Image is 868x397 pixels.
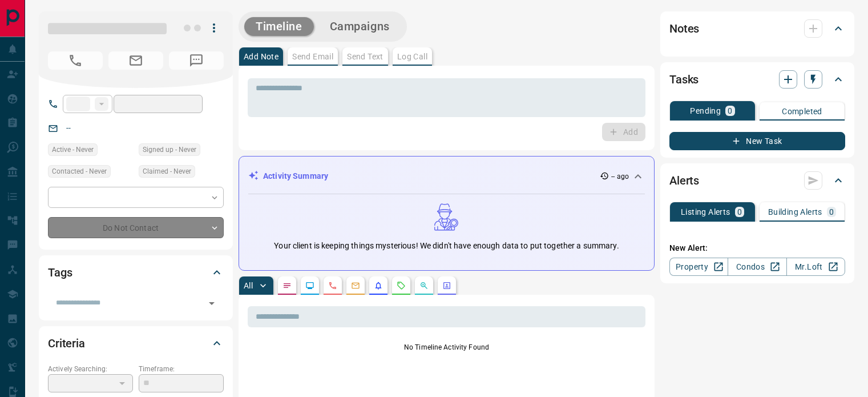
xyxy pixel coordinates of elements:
[669,171,699,190] h2: Alerts
[728,107,732,115] p: 0
[328,281,337,290] svg: Calls
[690,107,721,115] p: Pending
[442,281,451,290] svg: Agent Actions
[169,51,224,70] span: No Number
[204,295,220,311] button: Open
[139,364,224,374] p: Timeframe:
[728,258,786,276] a: Condos
[768,208,822,216] p: Building Alerts
[374,281,383,290] svg: Listing Alerts
[48,51,103,70] span: No Number
[248,166,645,187] div: Activity Summary-- ago
[244,53,278,61] p: Add Note
[48,330,224,357] div: Criteria
[669,19,699,38] h2: Notes
[48,364,133,374] p: Actively Searching:
[48,334,85,352] h2: Criteria
[669,242,845,254] p: New Alert:
[397,281,406,290] svg: Requests
[737,208,742,216] p: 0
[669,132,845,150] button: New Task
[318,17,401,36] button: Campaigns
[66,123,71,133] a: --
[248,342,645,352] p: No Timeline Activity Found
[108,51,163,70] span: No Email
[351,281,360,290] svg: Emails
[48,259,224,286] div: Tags
[52,166,107,177] span: Contacted - Never
[244,282,253,290] p: All
[669,15,845,42] div: Notes
[48,263,72,282] h2: Tags
[782,107,822,115] p: Completed
[829,208,834,216] p: 0
[143,166,191,177] span: Claimed - Never
[669,167,845,194] div: Alerts
[669,66,845,93] div: Tasks
[611,171,629,182] p: -- ago
[244,17,314,36] button: Timeline
[52,144,94,155] span: Active - Never
[669,258,728,276] a: Property
[263,170,328,182] p: Activity Summary
[143,144,196,155] span: Signed up - Never
[282,281,292,290] svg: Notes
[48,217,224,238] div: Do Not Contact
[305,281,314,290] svg: Lead Browsing Activity
[786,258,845,276] a: Mr.Loft
[274,240,619,252] p: Your client is keeping things mysterious! We didn't have enough data to put together a summary.
[669,70,699,89] h2: Tasks
[419,281,429,290] svg: Opportunities
[681,208,730,216] p: Listing Alerts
